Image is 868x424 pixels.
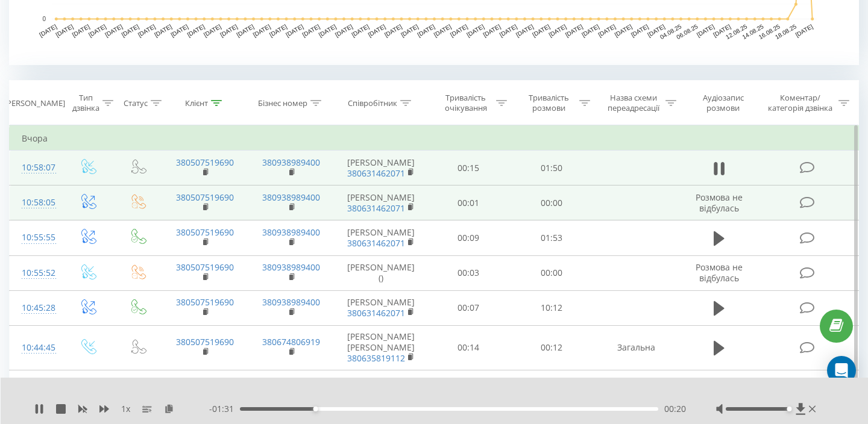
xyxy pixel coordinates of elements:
[252,23,272,38] text: [DATE]
[318,23,338,38] text: [DATE]
[548,23,568,38] text: [DATE]
[416,23,436,38] text: [DATE]
[510,151,593,185] td: 01:50
[137,23,157,38] text: [DATE]
[510,185,593,220] td: 00:00
[22,191,51,214] div: 10:58:05
[427,151,511,185] td: 00:15
[725,23,749,40] text: 12.08.25
[176,192,234,203] a: 380507519690
[176,296,234,308] a: 380507519690
[22,226,51,249] div: 10:55:55
[334,23,354,38] text: [DATE]
[593,326,679,370] td: Загальна
[758,23,782,40] text: 16.08.25
[510,326,593,370] td: 00:12
[169,23,189,38] text: [DATE]
[580,23,600,38] text: [DATE]
[787,407,792,411] div: Accessibility label
[427,290,511,325] td: 00:07
[262,336,320,348] a: 380674806919
[153,23,173,38] text: [DATE]
[121,403,130,415] span: 1 x
[176,226,234,238] a: 380507519690
[614,23,634,38] text: [DATE]
[350,23,370,38] text: [DATE]
[335,220,427,255] td: [PERSON_NAME]
[262,226,320,238] a: 380938989400
[400,23,420,38] text: [DATE]
[794,23,814,38] text: [DATE]
[465,23,485,38] text: [DATE]
[176,336,234,348] a: 380507519690
[765,93,835,113] div: Коментар/категорія дзвінка
[301,23,321,38] text: [DATE]
[22,376,51,399] div: 10:44:24
[510,370,593,405] td: 00:00
[664,403,686,415] span: 00:20
[774,23,798,40] text: 18.08.25
[335,185,427,220] td: [PERSON_NAME]
[630,23,650,38] text: [DATE]
[38,23,58,38] text: [DATE]
[427,370,511,405] td: 00:01
[22,296,51,320] div: 10:45:28
[348,98,397,108] div: Співробітник
[262,296,320,308] a: 380938989400
[219,23,239,38] text: [DATE]
[104,23,124,38] text: [DATE]
[597,23,617,38] text: [DATE]
[696,376,743,398] span: Розмова не відбулась
[176,261,234,273] a: 380507519690
[347,237,405,249] a: 380631462071
[55,23,75,38] text: [DATE]
[42,16,46,22] text: 0
[696,261,743,284] span: Розмова не відбулась
[521,93,576,113] div: Тривалість розмови
[71,23,91,38] text: [DATE]
[262,261,320,273] a: 380938989400
[438,93,494,113] div: Тривалість очікування
[72,93,99,113] div: Тип дзвінка
[22,261,51,285] div: 10:55:52
[236,23,256,38] text: [DATE]
[262,157,320,168] a: 380938989400
[510,255,593,290] td: 00:00
[186,23,206,38] text: [DATE]
[427,185,511,220] td: 00:01
[510,290,593,325] td: 10:12
[313,407,318,411] div: Accessibility label
[347,352,405,364] a: 380635819112
[121,23,140,38] text: [DATE]
[124,98,148,108] div: Статус
[209,403,240,415] span: - 01:31
[498,23,518,38] text: [DATE]
[659,23,683,40] text: 04.08.25
[335,290,427,325] td: [PERSON_NAME]
[203,23,222,38] text: [DATE]
[482,23,502,38] text: [DATE]
[696,192,743,214] span: Розмова не відбулась
[335,255,427,290] td: [PERSON_NAME] ()
[262,376,320,387] a: 380938989400
[262,192,320,203] a: 380938989400
[176,157,234,168] a: 380507519690
[22,156,51,179] div: 10:58:07
[690,93,756,113] div: Аудіозапис розмови
[87,23,107,38] text: [DATE]
[185,98,208,108] div: Клієнт
[335,151,427,185] td: [PERSON_NAME]
[604,93,662,113] div: Назва схеми переадресації
[827,356,856,385] div: Open Intercom Messenger
[383,23,403,38] text: [DATE]
[10,126,859,151] td: Вчора
[367,23,387,38] text: [DATE]
[564,23,584,38] text: [DATE]
[433,23,453,38] text: [DATE]
[531,23,551,38] text: [DATE]
[176,376,234,387] a: 380507519690
[335,370,427,405] td: [PERSON_NAME]
[258,98,307,108] div: Бізнес номер
[347,307,405,319] a: 380631462071
[675,23,699,40] text: 06.08.25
